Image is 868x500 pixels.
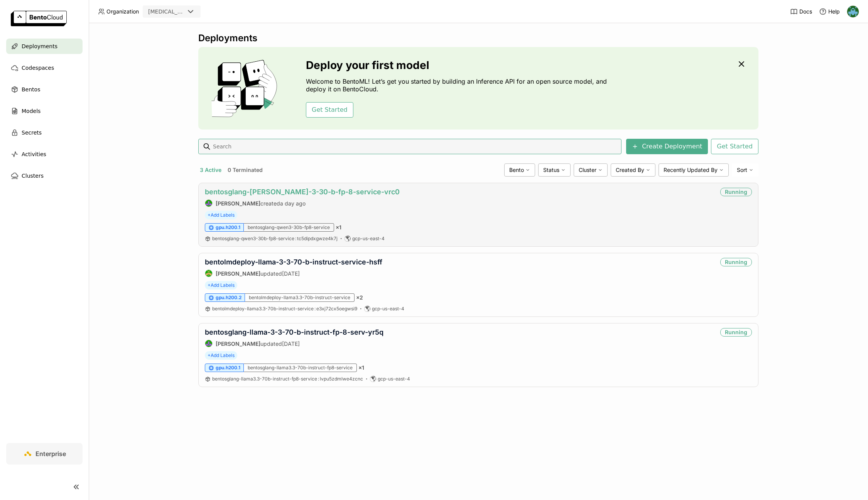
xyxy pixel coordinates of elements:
span: Organization [106,8,139,15]
span: [DATE] [282,340,300,347]
span: gpu.h200.2 [216,295,241,301]
span: +Add Labels [205,281,237,290]
div: Cluster [574,163,608,177]
div: bentolmdeploy-llama3.3-70b-instruct-service [245,293,355,302]
a: bentolmdeploy-llama3.3-70b-instruct-service:e3xj72cx5oegwsi9 [212,306,357,312]
a: bentosglang-llama-3-3-70-b-instruct-fp-8-serv-yr5q [205,328,383,336]
a: Docs [790,8,812,15]
span: +Add Labels [205,351,237,360]
button: Get Started [711,139,758,154]
span: Status [543,167,559,173]
a: bentosglang-[PERSON_NAME]-3-30-b-fp-8-service-vrc0 [205,188,400,196]
p: Welcome to BentoML! Let’s get you started by building an Inference API for an open source model, ... [306,77,611,93]
strong: [PERSON_NAME] [216,270,260,277]
span: Help [828,8,840,15]
a: Bentos [6,82,83,97]
img: Shenyang Zhao [205,340,212,347]
span: : [318,376,319,382]
div: bentosglang-llama3.3-70b-instruct-fp8-service [244,364,357,372]
div: Running [720,258,752,266]
span: gcp-us-east-4 [372,306,404,312]
a: Secrets [6,125,83,140]
div: Recently Updated By [659,163,729,177]
button: Create Deployment [626,139,708,154]
span: : [295,236,296,241]
span: Models [22,106,41,116]
a: bentosglang-qwen3-30b-fp8-service:tc5dipdxgwze4k7j [212,236,338,242]
img: Shenyang Zhao [205,200,212,207]
span: Bentos [22,85,40,94]
span: bentolmdeploy-llama3.3-70b-instruct-service e3xj72cx5oegwsi9 [212,306,357,311]
span: Bento [509,167,524,173]
div: bentosglang-qwen3-30b-fp8-service [244,223,334,232]
a: Activities [6,146,83,162]
a: bentosglang-llama3.3-70b-instruct-fp8-service:lvpu5zdmlwe4zcnc [212,376,363,382]
a: Codespaces [6,60,83,76]
span: Recently Updated By [664,167,718,173]
img: logo [11,11,67,26]
img: cover onboarding [204,59,287,117]
div: Created By [611,163,655,177]
span: Enterprise [35,450,66,458]
span: gpu.h200.1 [216,365,240,371]
span: × 1 [358,364,364,371]
span: Clusters [22,171,44,180]
span: gcp-us-east-4 [378,376,410,382]
strong: [PERSON_NAME] [216,200,260,207]
a: Enterprise [6,443,83,465]
div: Running [720,328,752,337]
span: Deployments [22,42,57,51]
a: Deployments [6,39,83,54]
span: : [314,306,316,311]
span: Docs [799,8,812,15]
span: × 1 [336,224,341,231]
button: Get Started [306,102,353,118]
a: Models [6,103,83,119]
span: Codespaces [22,63,54,72]
button: 0 Terminated [226,165,264,175]
span: gpu.h200.1 [216,224,240,231]
div: updated [205,340,383,347]
span: Activities [22,150,46,159]
div: Sort [732,163,758,177]
span: Secrets [22,128,42,137]
img: Yu Gong [847,6,859,17]
div: created [205,199,400,207]
div: updated [205,269,382,277]
span: bentosglang-qwen3-30b-fp8-service tc5dipdxgwze4k7j [212,236,338,241]
span: gcp-us-east-4 [352,236,385,242]
span: × 2 [356,294,363,301]
span: Cluster [579,167,596,173]
div: [MEDICAL_DATA] [148,8,184,15]
button: 3 Active [198,165,223,175]
h3: Deploy your first model [306,59,611,71]
div: Status [538,163,571,177]
div: Help [819,8,840,15]
div: Bento [504,163,535,177]
strong: [PERSON_NAME] [216,340,260,347]
input: Selected revia. [185,8,186,16]
span: +Add Labels [205,211,237,219]
span: a day ago [280,200,306,207]
span: Created By [616,167,644,173]
img: Steve Guo [205,270,212,277]
span: Sort [737,167,747,173]
input: Search [212,140,618,153]
div: Deployments [198,32,758,44]
span: bentosglang-llama3.3-70b-instruct-fp8-service lvpu5zdmlwe4zcnc [212,376,363,382]
a: Clusters [6,168,83,184]
span: [DATE] [282,270,300,277]
a: bentolmdeploy-llama-3-3-70-b-instruct-service-hsff [205,258,382,266]
div: Running [720,188,752,196]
